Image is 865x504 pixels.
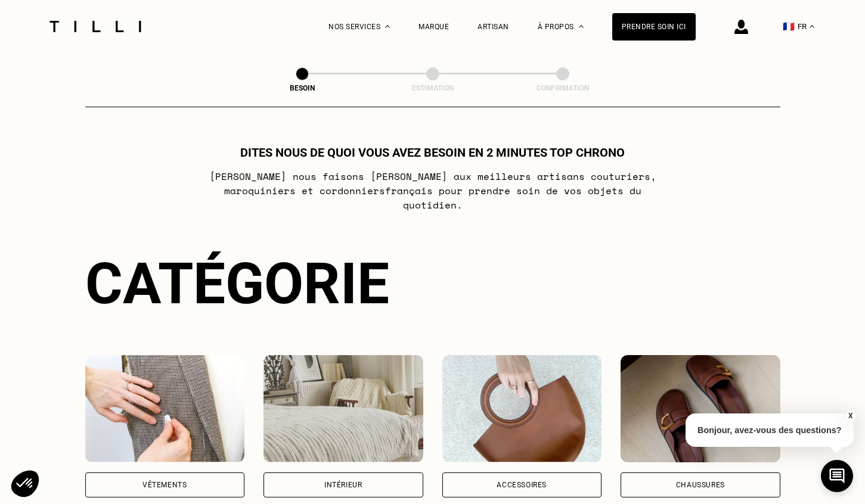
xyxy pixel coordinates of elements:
h1: Dites nous de quoi vous avez besoin en 2 minutes top chrono [240,145,625,160]
img: Accessoires [442,355,602,462]
img: Intérieur [263,355,423,462]
button: X [844,409,856,422]
img: Vêtements [85,355,245,462]
img: menu déroulant [810,25,814,28]
img: Menu déroulant [385,25,390,28]
img: Chaussures [621,355,780,462]
div: Besoin [243,84,362,92]
div: Vêtements [142,481,187,489]
p: [PERSON_NAME] nous faisons [PERSON_NAME] aux meilleurs artisans couturiers , maroquiniers et cord... [196,169,669,212]
a: Artisan [478,23,509,31]
div: Chaussures [676,481,725,489]
a: Marque [418,23,449,31]
span: 🇫🇷 [783,21,795,32]
img: Logo du service de couturière Tilli [45,21,145,32]
div: Confirmation [503,84,622,92]
p: Bonjour, avez-vous des questions? [686,413,854,447]
img: Menu déroulant à propos [579,25,584,28]
a: Prendre soin ici [612,13,696,41]
div: Intérieur [324,481,362,489]
img: icône connexion [734,20,748,34]
div: Accessoires [497,481,547,489]
div: Catégorie [85,250,780,317]
div: Estimation [373,84,492,92]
